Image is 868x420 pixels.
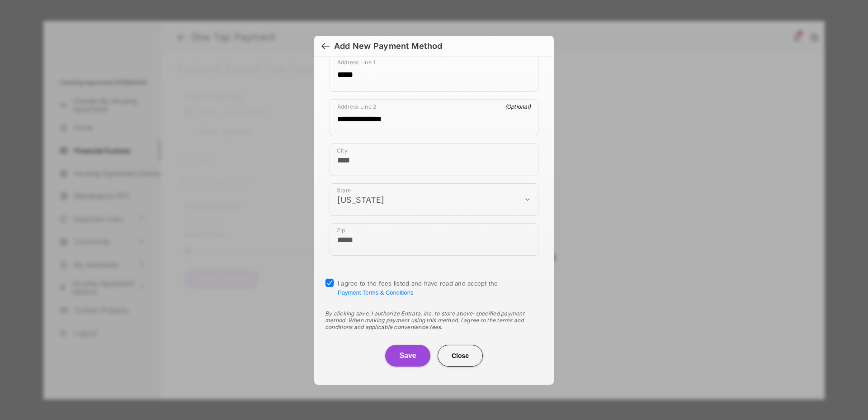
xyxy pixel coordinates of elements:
[438,345,483,367] button: Close
[338,280,498,296] span: I agree to the fees listed and have read and accept the
[330,143,538,176] div: payment_method_screening[postal_addresses][locality]
[330,55,538,92] div: payment_method_screening[postal_addresses][addressLine1]
[385,345,430,367] button: Save
[330,183,538,216] div: payment_method_screening[postal_addresses][administrativeArea]
[338,289,413,296] button: I agree to the fees listed and have read and accept the
[325,310,543,330] div: By clicking save, I authorize Entrata, Inc. to store above-specified payment method. When making ...
[330,99,538,136] div: payment_method_screening[postal_addresses][addressLine2]
[334,41,442,51] div: Add New Payment Method
[330,223,538,256] div: payment_method_screening[postal_addresses][postalCode]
